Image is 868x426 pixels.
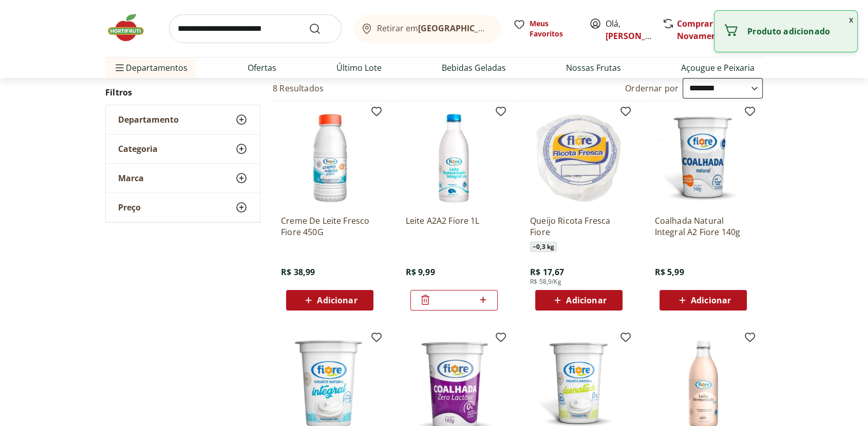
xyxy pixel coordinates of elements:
h2: Filtros [105,82,260,103]
span: R$ 5,99 [654,266,684,278]
span: Adicionar [566,296,606,304]
button: Submit Search [309,23,333,35]
input: search [169,14,342,43]
a: Coalhada Natural Integral A2 Fiore 140g [654,215,752,238]
img: Coalhada Natural Integral A2 Fiore 140g [654,109,752,207]
span: Marca [118,173,144,183]
span: Meus Favoritos [530,18,577,39]
span: Retirar em [377,24,490,33]
a: Queijo Ricota Fresca Fiore [530,215,628,238]
a: Açougue e Peixaria [681,62,754,74]
img: Leite A2A2 Fiore 1L [405,109,503,207]
a: Meus Favoritos [513,18,577,39]
span: Olá, [606,17,651,42]
button: Categoria [106,134,260,163]
button: Menu [114,55,126,80]
span: Categoria [118,144,158,154]
label: Ordernar por [625,83,678,94]
a: Creme De Leite Fresco Fiore 450G [281,215,379,238]
span: R$ 9,99 [405,266,435,278]
a: Comprar Novamente [677,18,725,42]
span: Adicionar [317,296,357,304]
button: Departamento [106,105,260,134]
button: Adicionar [286,290,373,311]
a: [PERSON_NAME] [606,30,672,42]
b: [GEOGRAPHIC_DATA]/[GEOGRAPHIC_DATA] [418,23,591,34]
span: R$ 17,67 [530,266,564,278]
span: ~ 0,3 kg [530,242,557,252]
h2: 8 Resultados [273,83,324,94]
a: Leite A2A2 Fiore 1L [405,215,503,238]
span: Preço [118,202,141,212]
button: Adicionar [535,290,622,311]
button: Fechar notificação [845,11,857,28]
a: Último Lote [336,62,382,74]
span: Departamento [118,114,179,125]
a: Bebidas Geladas [442,62,506,74]
img: Hortifruti [105,12,157,43]
a: Ofertas [248,62,276,74]
span: R$ 58,9/Kg [530,278,561,286]
a: Nossas Frutas [566,62,621,74]
img: Creme De Leite Fresco Fiore 450G [281,109,379,207]
button: Preço [106,193,260,222]
span: Departamentos [114,55,187,80]
p: Produto adicionado [747,26,849,36]
button: Retirar em[GEOGRAPHIC_DATA]/[GEOGRAPHIC_DATA] [354,14,501,43]
span: R$ 38,99 [281,266,315,278]
img: Queijo Ricota Fresca Fiore [530,109,628,207]
button: Adicionar [659,290,747,311]
span: Adicionar [691,296,731,304]
button: Marca [106,164,260,192]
